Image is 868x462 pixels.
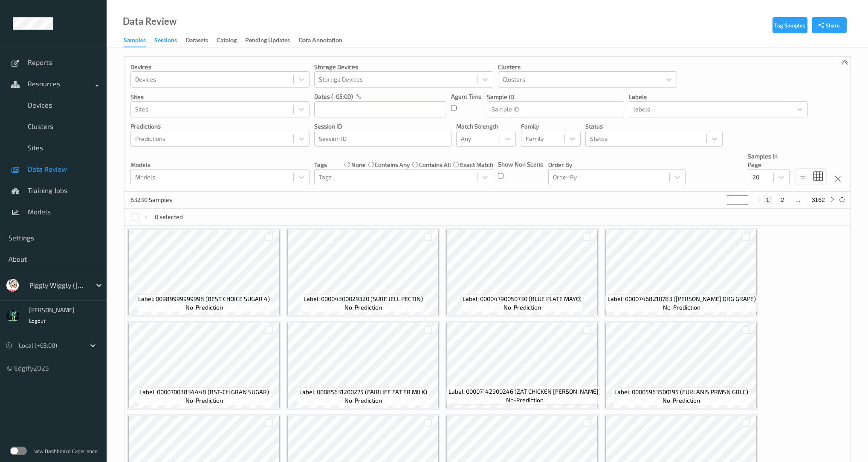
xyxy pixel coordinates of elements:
[748,152,790,169] p: Samples In Page
[419,161,451,169] label: contains all
[463,295,582,303] span: Label: 00004790050730 (BLUE PLATE MAYO)
[130,63,310,71] p: Devices
[304,295,423,303] span: Label: 00004300029320 (SURE JELL PECTIN)
[154,36,177,47] div: Sessions
[503,303,541,312] span: no-prediction
[764,196,772,204] button: 1
[314,161,327,169] p: Tags
[608,295,756,303] span: Label: 00007468210783 ([PERSON_NAME] ORG GRAPE)
[351,161,366,169] label: none
[773,17,807,33] button: Tag Samples
[139,388,269,396] span: Label: 00007003834448 (BST-CH GRAN SUGAR)
[298,35,351,47] a: Data Annotation
[245,35,298,47] a: Pending Updates
[456,122,516,131] p: Match Strength
[155,213,183,221] p: 0 selected
[448,387,601,396] span: Label: 00007142900246 (ZAT CHICKEN [PERSON_NAME])
[663,396,700,405] span: no-prediction
[185,35,217,47] a: Datasets
[614,388,748,396] span: Label: 00005963500195 (FURLANIS PRMSN GRLC)
[506,396,544,404] span: no-prediction
[487,93,624,101] p: Sample ID
[124,36,146,47] div: Samples
[314,122,451,131] p: Session ID
[130,122,310,131] p: Predictions
[130,93,310,101] p: Sites
[314,63,493,71] p: Storage Devices
[451,92,482,101] p: Agent Time
[245,36,290,47] div: Pending Updates
[217,36,237,47] div: Catalog
[809,196,827,204] button: 3162
[498,63,677,71] p: Clusters
[585,122,723,131] p: Status
[460,161,493,169] label: exact match
[344,303,382,312] span: no-prediction
[298,36,342,47] div: Data Annotation
[778,196,787,204] button: 2
[217,35,245,47] a: Catalog
[314,92,353,101] p: dates (-05:00)
[138,295,270,303] span: Label: 00989999999998 (BEST CHOICE SUGAR 4)
[629,93,808,101] p: labels
[498,160,543,169] p: Show Non Scans
[185,396,223,405] span: no-prediction
[185,36,208,47] div: Datasets
[299,388,427,396] span: Label: 00085631200275 (FAIRLIFE FAT FR MILK)
[521,122,581,131] p: Family
[154,35,185,47] a: Sessions
[793,196,803,204] button: ...
[130,161,310,169] p: Models
[548,161,686,169] p: Order By
[130,196,194,204] p: 63230 Samples
[375,161,410,169] label: contains any
[123,17,176,26] div: Data Review
[344,396,382,405] span: no-prediction
[185,303,223,312] span: no-prediction
[812,17,847,33] button: Share
[124,35,154,47] a: Samples
[663,303,700,312] span: no-prediction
